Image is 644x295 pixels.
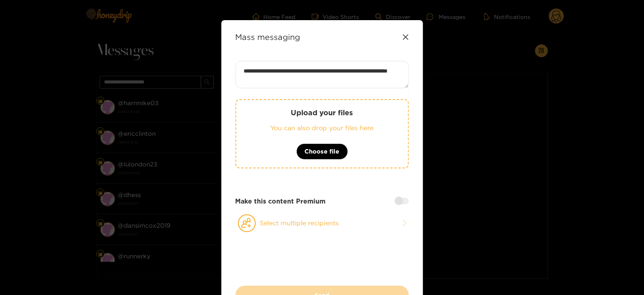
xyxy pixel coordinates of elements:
button: Choose file [296,143,348,160]
p: You can also drop your files here [252,123,392,133]
strong: Mass messaging [236,32,300,42]
button: Select multiple recipients [236,214,409,233]
strong: Make this content Premium [236,197,326,206]
p: Upload your files [252,108,392,117]
span: Choose file [305,147,340,156]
